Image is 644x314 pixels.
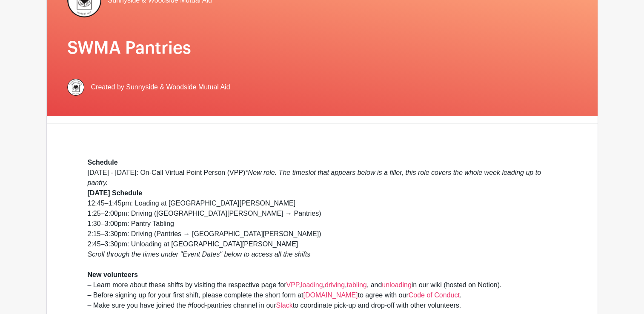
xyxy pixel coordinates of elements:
span: Created by Sunnyside & Woodside Mutual Aid [91,82,230,92]
a: [DOMAIN_NAME] [303,291,358,299]
a: VPP [286,281,299,288]
a: Slack [276,302,292,309]
em: *New role. The timeslot that appears below is a filler, this role covers the whole week leading u... [88,169,541,186]
a: tabling [347,281,367,288]
em: Scroll through the times under "Event Dates" below to access all the shifts [88,251,311,258]
strong: New volunteers [88,271,138,278]
h1: SWMA Pantries [67,38,577,58]
a: loading [301,281,323,288]
strong: Schedule [88,159,118,166]
strong: [DATE] Schedule [88,189,143,197]
a: driving [325,281,345,288]
a: unloading [382,281,411,288]
a: Code of Conduct [409,291,460,299]
img: 256.png [67,79,84,96]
